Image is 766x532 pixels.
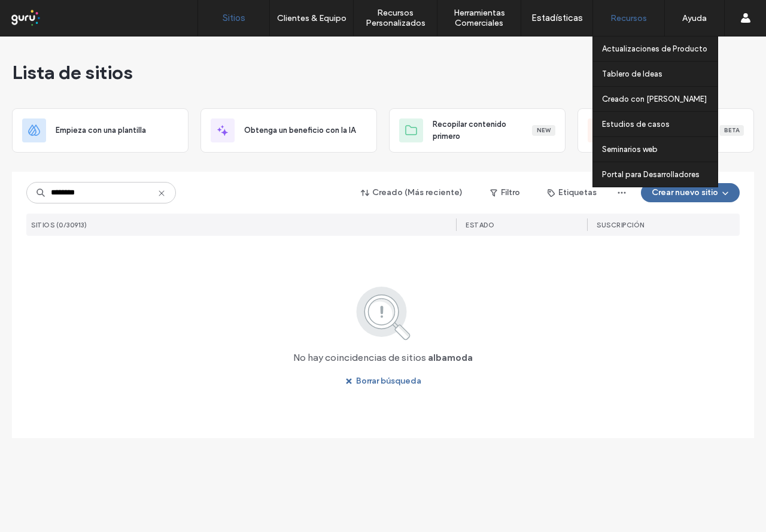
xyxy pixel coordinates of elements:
label: Herramientas Comerciales [437,8,521,28]
div: Empieza con una plantilla [12,108,189,153]
span: Lista de sitios [12,60,133,84]
span: albamoda [428,351,473,364]
a: Creado con [PERSON_NAME] [602,87,718,111]
label: Estudios de casos [602,120,670,129]
span: No hay coincidencias de sitios [293,351,426,364]
label: Clientes & Equipo [277,13,346,23]
label: Creado con [PERSON_NAME] [602,95,707,104]
label: Estadísticas [531,13,583,23]
button: Borrar búsqueda [335,372,432,391]
button: Creado (Más reciente) [351,183,473,202]
label: Portal para Desarrolladores [602,170,700,179]
span: SITIOS (0/30913) [31,221,87,229]
span: Empieza con una plantilla [56,124,146,136]
a: Estudios de casos [602,112,718,136]
img: search.svg [340,284,427,342]
label: Ayuda [682,13,707,23]
div: Beta [719,125,744,136]
div: Obtenga un beneficio con la IA [200,108,377,153]
label: Actualizaciones de Producto [602,44,707,53]
label: Tablero de Ideas [602,69,662,78]
button: Etiquetas [537,183,607,202]
a: Seminarios web [602,137,718,162]
div: Empezar desde el archivoBeta [577,108,754,153]
a: Portal para Desarrolladores [602,162,718,187]
button: Filtro [478,183,532,202]
span: Obtenga un beneficio con la IA [244,124,355,136]
a: Tablero de Ideas [602,62,718,86]
span: Recopilar contenido primero [433,118,532,142]
button: Crear nuevo sitio [641,183,740,202]
label: Recursos [610,13,647,23]
label: Recursos Personalizados [354,8,437,28]
a: Actualizaciones de Producto [602,37,718,61]
span: Suscripción [597,221,645,229]
label: Seminarios web [602,145,658,154]
span: ESTADO [466,221,494,229]
div: Recopilar contenido primeroNew [389,108,566,153]
span: Ayuda [26,8,59,19]
div: New [532,125,555,136]
label: Sitios [223,13,245,23]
